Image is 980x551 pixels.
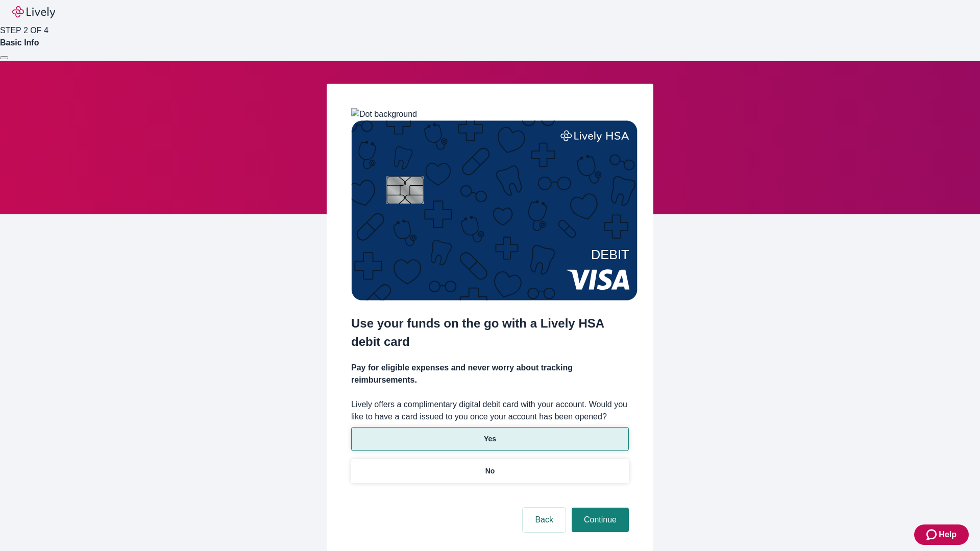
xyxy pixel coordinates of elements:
[351,459,629,483] button: No
[484,434,496,444] p: Yes
[914,524,969,545] button: Zendesk support iconHelp
[351,398,629,423] label: Lively offers a complimentary digital debit card with your account. Would you like to have a card...
[939,529,957,541] span: Help
[572,508,629,532] button: Continue
[351,314,629,351] h2: Use your funds on the go with a Lively HSA debit card
[523,508,566,532] button: Back
[351,108,417,120] img: Dot background
[351,120,638,300] img: Debit card
[12,6,55,18] img: Lively
[485,466,495,477] p: No
[351,427,629,451] button: Yes
[926,529,939,541] svg: Zendesk support icon
[351,362,629,386] h4: Pay for eligible expenses and never worry about tracking reimbursements.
